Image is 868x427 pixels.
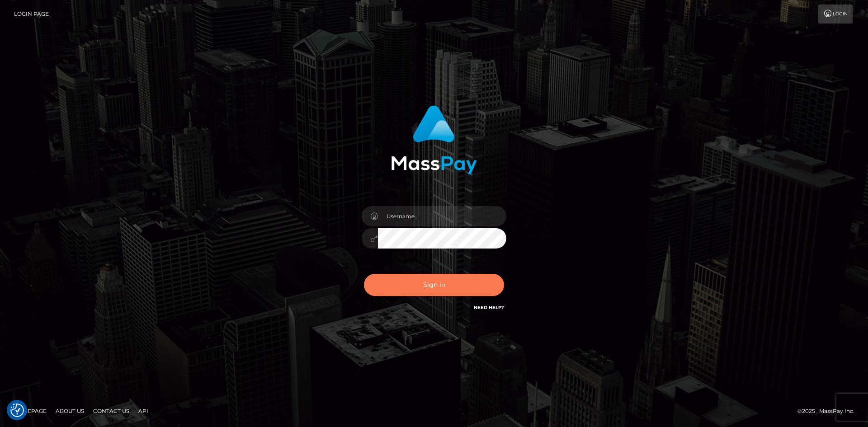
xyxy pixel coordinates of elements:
[378,206,506,226] input: Username...
[391,105,477,174] img: MassPay Login
[797,406,861,416] div: © 2025 , MassPay Inc.
[14,5,49,23] a: Login Page
[52,404,88,418] a: About Us
[10,404,24,417] img: Revisit consent button
[90,404,133,418] a: Contact Us
[10,404,24,417] button: Consent Preferences
[818,5,853,23] a: Login
[474,305,504,310] a: Need Help?
[10,404,50,418] a: Homepage
[364,274,504,296] button: Sign in
[135,404,152,418] a: API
